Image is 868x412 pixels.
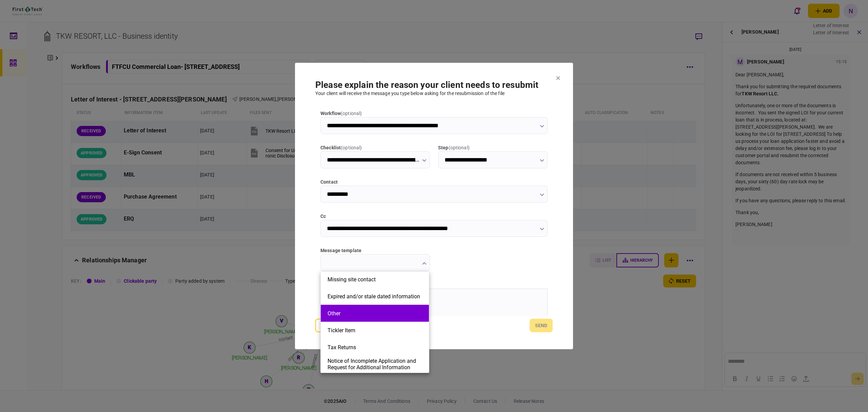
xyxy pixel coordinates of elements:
[328,310,422,317] button: Other
[328,344,422,351] button: Tax Returns
[328,327,422,334] button: Tickler Item
[3,5,138,12] body: Rich Text Area. Press ALT-0 for help.
[328,293,422,300] button: Expired and/or stale dated information
[328,276,422,283] button: Missing site contact
[328,358,422,371] button: Notice of Incomplete Application and Request for Additional Information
